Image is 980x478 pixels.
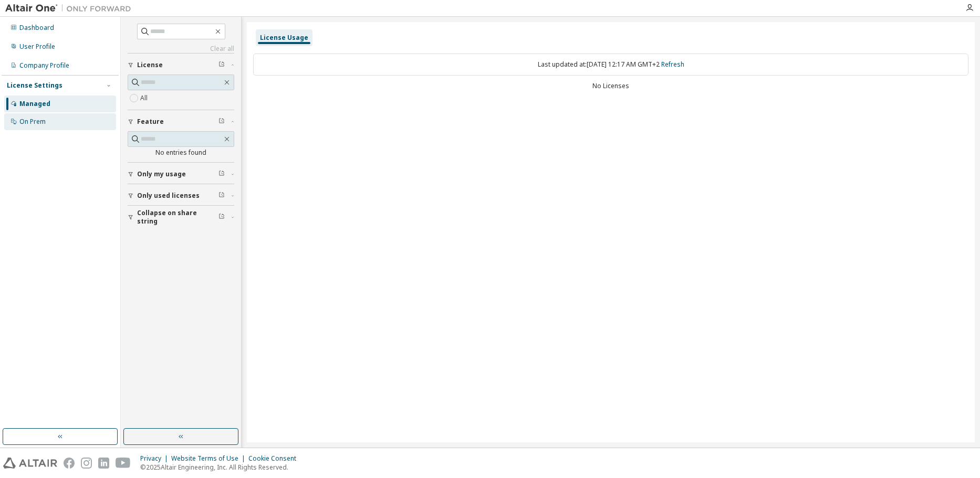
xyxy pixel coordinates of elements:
[81,458,92,469] img: instagram.svg
[260,34,308,42] div: License Usage
[19,24,54,32] div: Dashboard
[19,61,69,70] div: Company Profile
[137,61,163,69] span: License
[137,170,186,178] span: Only my usage
[3,458,57,469] img: altair_logo.svg
[128,163,234,186] button: Only my usage
[128,148,234,157] div: No entries found
[218,61,225,69] span: Clear filter
[128,54,234,77] button: License
[248,454,303,463] div: Cookie Consent
[7,81,62,90] div: License Settings
[140,463,303,472] p: © 2025 Altair Engineering, Inc. All Rights Reserved.
[19,43,55,51] div: User Profile
[218,170,225,178] span: Clear filter
[253,82,968,90] div: No Licenses
[19,100,50,108] div: Managed
[218,118,225,126] span: Clear filter
[128,45,234,53] a: Clear all
[137,209,218,226] span: Collapse on share string
[253,54,968,76] div: Last updated at: [DATE] 12:17 AM GMT+2
[98,458,109,469] img: linkedin.svg
[137,192,200,200] span: Only used licenses
[140,92,150,104] label: All
[218,192,225,200] span: Clear filter
[116,458,131,469] img: youtube.svg
[171,454,248,463] div: Website Terms of Use
[5,3,137,14] img: Altair One
[64,458,75,469] img: facebook.svg
[128,184,234,207] button: Only used licenses
[137,118,164,126] span: Feature
[140,454,171,463] div: Privacy
[128,206,234,229] button: Collapse on share string
[19,118,46,126] div: On Prem
[218,213,225,221] span: Clear filter
[128,110,234,133] button: Feature
[661,60,684,69] a: Refresh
